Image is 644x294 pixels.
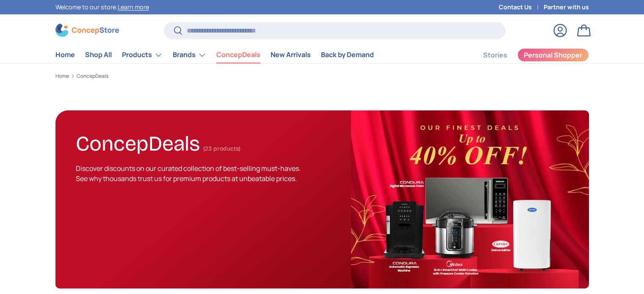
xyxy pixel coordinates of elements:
[55,72,589,80] nav: Breadcrumbs
[76,164,301,183] span: Discover discounts on our curated collection of best-selling must-haves. See why thousands trust ...
[463,47,589,63] nav: Secondary
[517,48,589,62] a: Personal Shopper
[77,74,108,79] a: ConcepDeals
[55,74,69,79] a: Home
[544,3,589,12] a: Partner with us
[524,52,582,58] span: Personal Shopper
[76,128,200,156] h1: ConcepDeals
[351,110,589,289] img: ConcepDeals
[85,47,112,63] a: Shop All
[499,3,544,12] a: Contact Us
[203,145,240,152] span: (23 products)
[216,47,260,63] a: ConcepDeals
[122,47,163,63] a: Products
[173,47,206,63] a: Brands
[55,47,75,63] a: Home
[118,3,149,11] a: Learn more
[271,47,311,63] a: New Arrivals
[55,3,149,12] p: Welcome to our store.
[117,47,168,63] summary: Products
[483,47,507,63] a: Stories
[321,47,374,63] a: Back by Demand
[168,47,211,63] summary: Brands
[55,47,374,63] nav: Primary
[55,24,119,37] img: ConcepStore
